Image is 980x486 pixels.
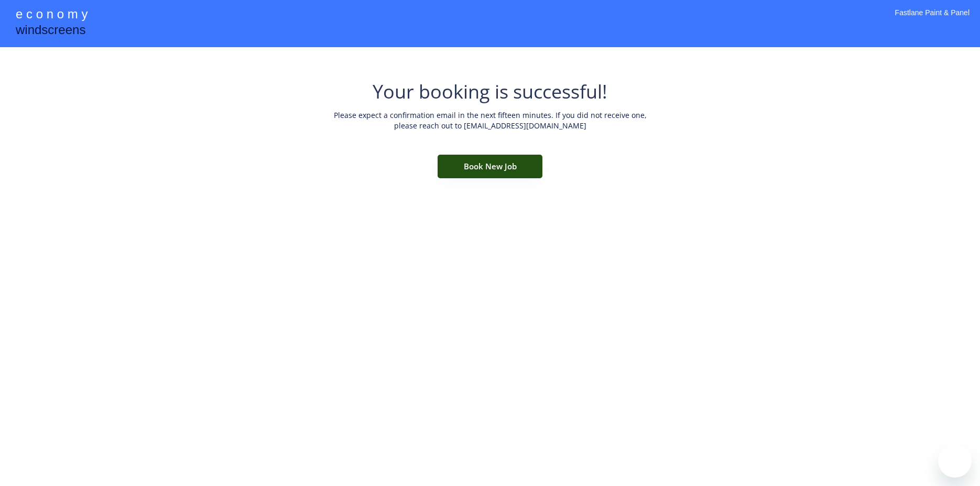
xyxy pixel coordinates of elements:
div: Please expect a confirmation email in the next fifteen minutes. If you did not receive one, pleas... [333,110,647,134]
div: e c o n o m y [16,5,88,25]
div: Fastlane Paint & Panel [895,8,970,31]
div: windscreens [16,21,85,41]
iframe: Button to launch messaging window, conversation in progress [938,444,972,478]
div: Your booking is successful! [373,79,607,105]
button: Book New Job [438,155,542,178]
